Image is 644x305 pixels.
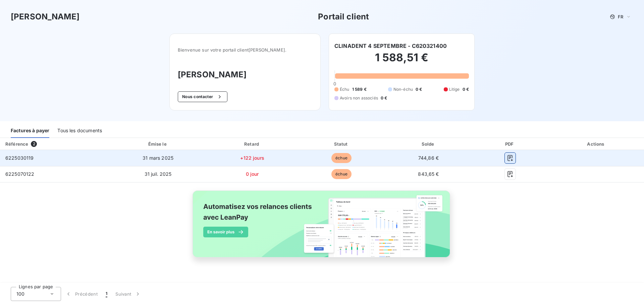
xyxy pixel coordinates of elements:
[334,51,469,71] h2: 1 588,51 €
[57,124,102,138] div: Tous les documents
[331,169,352,179] span: échue
[61,287,102,301] button: Précédent
[340,95,378,101] span: Avoirs non associés
[186,186,458,269] img: banner
[5,141,28,147] div: Référence
[240,155,264,161] span: +122 jours
[416,86,422,92] span: 0 €
[110,141,206,147] div: Émise le
[334,42,447,50] h6: CLINADENT 4 SEPTEMBRE - C620321400
[246,171,259,177] span: 0 jour
[299,141,384,147] div: Statut
[463,86,469,92] span: 0 €
[143,155,173,161] span: 31 mars 2025
[145,171,172,177] span: 31 juil. 2025
[209,141,296,147] div: Retard
[111,287,145,301] button: Suivant
[393,86,413,92] span: Non-échu
[5,171,35,177] span: 6225070122
[178,69,312,81] h3: [PERSON_NAME]
[178,47,312,53] span: Bienvenue sur votre portail client [PERSON_NAME] .
[5,155,34,161] span: 6225030119
[31,141,37,147] span: 2
[352,86,367,92] span: 1 589 €
[550,141,643,147] div: Actions
[106,291,107,297] span: 1
[449,86,460,92] span: Litige
[333,81,336,86] span: 0
[473,141,547,147] div: PDF
[318,11,369,23] h3: Portail client
[618,14,623,19] span: FR
[102,287,111,301] button: 1
[340,86,350,92] span: Échu
[418,171,439,177] span: 843,65 €
[331,153,352,163] span: échue
[178,91,227,102] button: Nous contacter
[387,141,470,147] div: Solde
[381,95,387,101] span: 0 €
[11,11,79,23] h3: [PERSON_NAME]
[16,291,24,297] span: 100
[418,155,439,161] span: 744,86 €
[11,124,49,138] div: Factures à payer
